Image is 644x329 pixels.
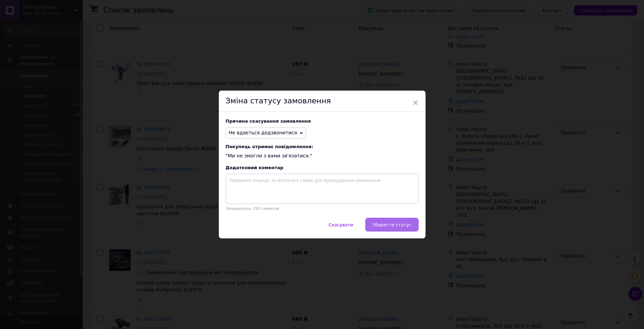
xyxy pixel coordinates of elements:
[226,144,419,160] div: "Ми не змогли з вами зв'язатися."
[226,119,419,124] div: Причина скасування замовлення
[412,97,419,109] span: ×
[226,206,419,211] p: Залишилось: 250 символів
[219,91,426,112] div: Зміна статусу замовлення
[226,165,419,170] div: Додатковий коментар
[229,130,297,135] span: Не вдається додзвонитися
[328,222,353,227] span: Скасувати
[321,218,360,232] button: Скасувати
[226,144,419,149] span: Покупець отримає повідомлення:
[365,218,419,232] button: Зберегти статус
[372,222,411,227] span: Зберегти статус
